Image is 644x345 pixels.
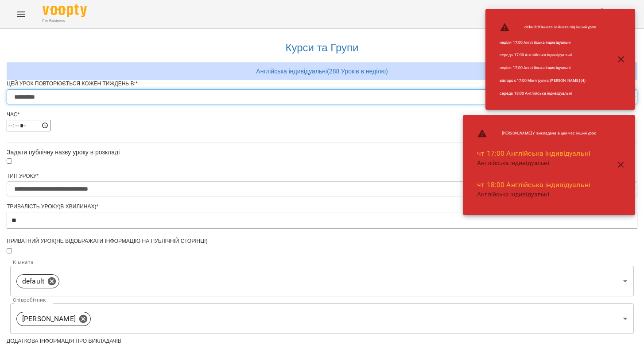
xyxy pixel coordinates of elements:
li: середа 18:00 Англійська індивідуальні [493,87,604,100]
div: [PERSON_NAME] [10,303,634,334]
p: default [22,276,44,287]
li: [PERSON_NAME] : У викладача в цей час інший урок [470,125,603,142]
div: Час [7,111,637,119]
p: Англійська індивідуальні [477,190,596,199]
div: Цей урок повторюється кожен тиждень в: [7,80,637,88]
li: неділя 17:00 Англійська індивідуальні [493,36,604,49]
p: Англійська індивідуальні [477,159,596,168]
div: default [16,274,59,288]
a: Англійська індивідуальні ( 288 Уроків в неділю ) [256,68,388,75]
li: середа 17:00 Англійська індивідуальні [493,49,604,61]
div: Тип Уроку [7,172,637,180]
li: вівторок 17:00 Міні-групка [PERSON_NAME] (4) [493,74,604,87]
button: Menu [11,4,32,25]
a: чт 17:00 Англійська індивідуальні [477,149,590,157]
div: Приватний урок(не відображати інформацію на публічній сторінці) [7,238,637,245]
div: [PERSON_NAME] [16,312,91,326]
div: Задати публічну назву уроку в розкладі [7,148,637,157]
p: [PERSON_NAME] [22,314,76,324]
span: For Business [43,18,87,24]
h3: Курси та Групи [11,42,633,54]
img: Voopty Logo [43,4,87,17]
div: Тривалість уроку(в хвилинах) [7,203,637,211]
a: чт 18:00 Англійська індивідуальні [477,180,590,189]
li: неділя 17:00 Англійська індивідуальні [493,61,604,74]
div: Додаткова інформація про викладачів [7,337,637,345]
li: default : Кімната зайнята під інший урок [493,19,604,36]
div: default [10,266,634,296]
